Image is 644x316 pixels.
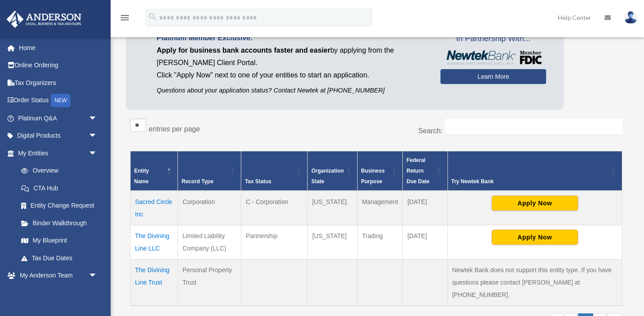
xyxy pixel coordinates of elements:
[245,178,271,185] span: Tax Status
[178,259,241,306] td: Personal Property Trust
[6,57,111,74] a: Online Ordering
[357,225,403,259] td: Trading
[131,151,178,191] th: Entity Name: Activate to invert sorting
[51,94,70,107] div: NEW
[445,50,542,65] img: NewtekBankLogoSM.png
[178,191,241,225] td: Corporation
[131,225,178,259] td: The Divining Line LLC
[89,109,106,127] span: arrow_drop_down
[89,127,106,145] span: arrow_drop_down
[89,267,106,285] span: arrow_drop_down
[624,11,637,24] img: User Pic
[6,74,111,92] a: Tax Organizers
[157,69,427,81] p: Click "Apply Now" next to one of your entities to start an application.
[403,191,447,225] td: [DATE]
[12,214,106,232] a: Binder Walkthrough
[418,127,443,135] label: Search:
[447,259,622,306] td: Newtek Bank does not support this entity type. If you have questions please contact [PERSON_NAME]...
[311,168,343,185] span: Organization State
[4,11,84,28] img: Anderson Advisors Platinum Portal
[149,125,200,133] label: entries per page
[451,176,609,187] div: Try Newtek Bank
[89,284,106,302] span: arrow_drop_down
[120,15,130,23] a: menu
[6,109,111,127] a: Platinum Q&Aarrow_drop_down
[447,151,622,191] th: Try Newtek Bank : Activate to sort
[157,32,427,44] p: Platinum Member Exclusive:
[178,151,241,191] th: Record Type: Activate to sort
[492,196,578,211] button: Apply Now
[6,127,111,145] a: Digital Productsarrow_drop_down
[6,284,111,302] a: My Documentsarrow_drop_down
[403,151,447,191] th: Federal Return Due Date: Activate to sort
[357,151,403,191] th: Business Purpose: Activate to sort
[406,157,429,185] span: Federal Return Due Date
[6,267,111,285] a: My Anderson Teamarrow_drop_down
[181,178,213,185] span: Record Type
[148,12,158,22] i: search
[12,232,106,250] a: My Blueprint
[12,162,102,180] a: Overview
[241,225,308,259] td: Partnership
[403,225,447,259] td: [DATE]
[6,144,106,162] a: My Entitiesarrow_drop_down
[12,197,106,215] a: Entity Change Request
[308,151,357,191] th: Organization State: Activate to sort
[241,191,308,225] td: C - Corporation
[308,225,357,259] td: [US_STATE]
[131,259,178,306] td: The Divining Line Trust
[120,12,130,23] i: menu
[157,85,427,96] p: Questions about your application status? Contact Newtek at [PHONE_NUMBER]
[241,151,308,191] th: Tax Status: Activate to sort
[178,225,241,259] td: Limited Liability Company (LLC)
[6,92,111,110] a: Order StatusNEW
[440,69,546,84] a: Learn More
[89,144,106,162] span: arrow_drop_down
[361,168,385,185] span: Business Purpose
[131,191,178,225] td: Sacred Circle Inc
[157,46,330,54] span: Apply for business bank accounts faster and easier
[6,39,111,57] a: Home
[492,230,578,245] button: Apply Now
[12,249,106,267] a: Tax Due Dates
[357,191,403,225] td: Management
[308,191,357,225] td: [US_STATE]
[440,32,546,46] span: In Partnership With...
[157,44,427,69] p: by applying from the [PERSON_NAME] Client Portal.
[134,168,149,185] span: Entity Name
[12,179,106,197] a: CTA Hub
